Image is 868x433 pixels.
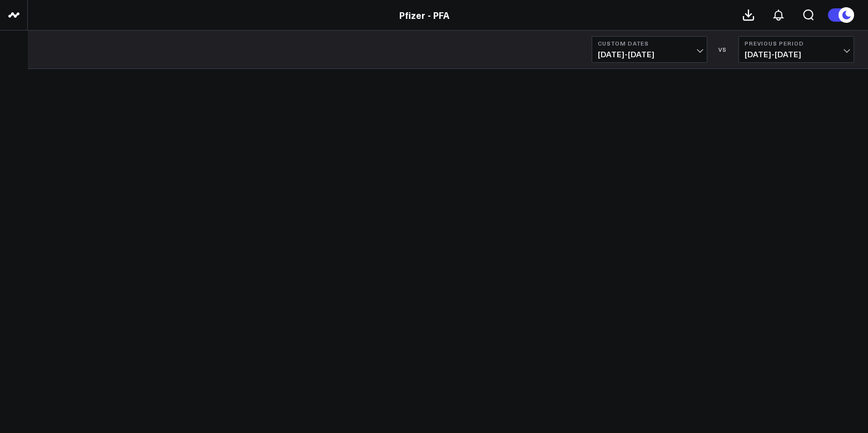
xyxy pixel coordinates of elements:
[592,36,707,63] button: Custom Dates[DATE]-[DATE]
[745,40,848,47] b: Previous Period
[598,50,701,59] span: [DATE] - [DATE]
[598,40,701,47] b: Custom Dates
[745,50,848,59] span: [DATE] - [DATE]
[399,9,449,21] a: Pfizer - PFA
[738,36,854,63] button: Previous Period[DATE]-[DATE]
[713,46,733,53] div: VS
